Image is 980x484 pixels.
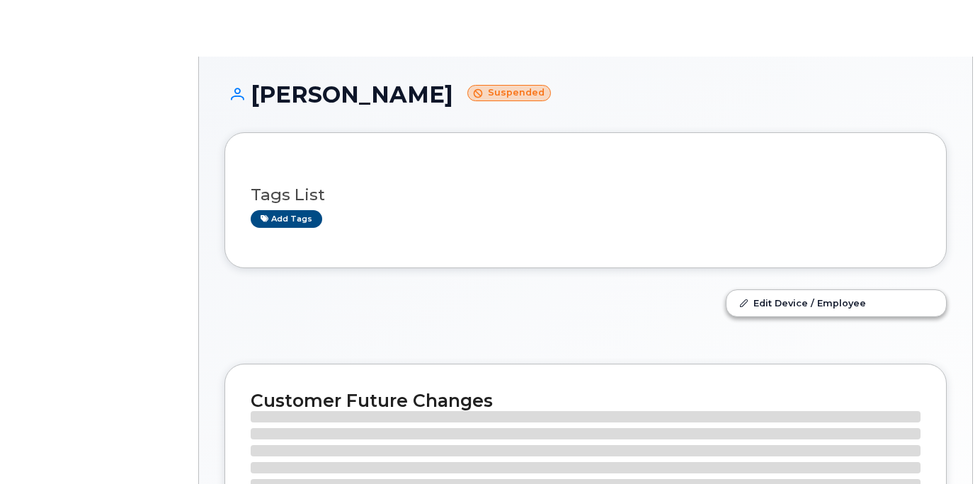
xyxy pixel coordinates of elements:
[251,186,921,204] h3: Tags List
[224,82,947,107] h1: [PERSON_NAME]
[251,210,322,228] a: Add tags
[727,290,946,316] a: Edit Device / Employee
[467,85,551,101] small: Suspended
[251,390,921,411] h2: Customer Future Changes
